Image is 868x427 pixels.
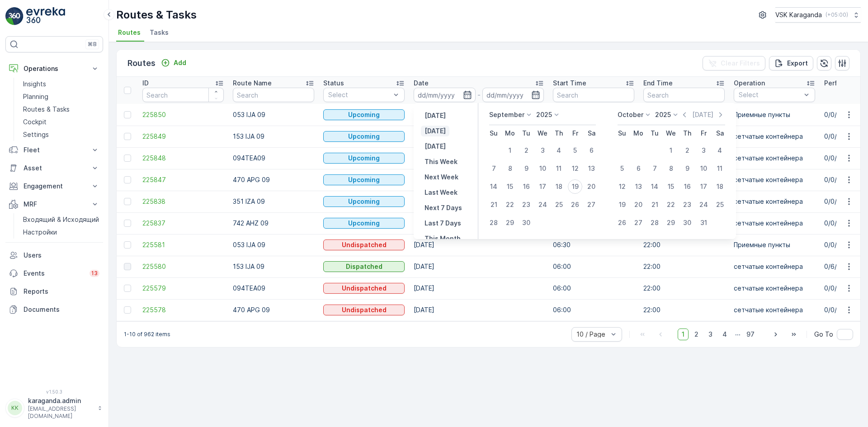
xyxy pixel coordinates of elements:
a: Documents [5,300,103,319]
div: 9 [519,161,533,176]
p: 22:00 [643,305,725,314]
span: 2 [690,328,703,340]
div: 24 [535,197,550,212]
p: Dispatched [346,262,382,271]
p: - [477,89,481,100]
th: Thursday [679,125,695,141]
div: 26 [615,216,629,230]
p: End Time [643,79,673,88]
p: Last Week [425,188,458,197]
div: 4 [712,143,727,158]
p: Select [739,90,801,99]
p: Cockpit [23,117,47,127]
td: [DATE] [409,104,548,126]
p: 06:00 [553,284,634,293]
img: logo_light-DOdMpM7g.png [26,7,65,25]
a: 225849 [142,132,224,141]
button: Undispatched [323,305,405,315]
p: 22:00 [643,240,725,249]
div: 5 [568,143,582,158]
button: Undispatched [323,283,405,294]
p: [DATE] [425,127,446,136]
button: Upcoming [323,109,405,120]
p: Undispatched [342,305,387,314]
th: Wednesday [663,125,679,141]
div: 21 [486,197,501,212]
div: Toggle Row Selected [124,155,131,162]
div: 8 [664,161,678,176]
span: 225581 [142,240,224,249]
div: 25 [712,197,727,212]
p: 2025 [536,110,552,119]
div: 6 [631,161,646,176]
a: 225847 [142,175,224,184]
th: Friday [695,125,712,141]
div: 3 [696,143,711,158]
p: 351 IZA 09 [233,197,314,206]
p: 2025 [655,110,671,119]
button: Last 7 Days [421,218,465,229]
div: 14 [647,179,662,194]
td: [DATE] [409,277,548,299]
p: Date [414,79,429,88]
a: Settings [19,128,103,141]
input: dd/mm/yyyy [414,88,476,102]
p: ... [735,328,741,340]
button: This Month [421,233,464,244]
input: Search [233,88,314,102]
p: сетчатыe контейнера [734,197,815,206]
div: 15 [503,179,517,194]
a: 225837 [142,219,224,228]
p: Приемные пункты [734,240,815,249]
p: Asset [24,164,85,173]
img: logo [5,7,24,25]
div: 22 [503,197,517,212]
div: Toggle Row Selected [124,285,131,292]
div: 17 [696,179,711,194]
td: [DATE] [409,126,548,147]
div: 19 [568,179,582,194]
div: 12 [615,179,629,194]
p: Export [787,59,808,68]
p: Clear Filters [721,59,760,68]
a: Users [5,246,103,264]
button: Next 7 Days [421,202,466,213]
button: Dispatched [323,261,405,272]
p: 22:00 [643,262,725,271]
p: 13 [91,270,98,277]
p: Last 7 Days [425,219,461,228]
span: 225850 [142,110,224,119]
div: Toggle Row Selected [124,263,131,270]
div: 9 [680,161,694,176]
button: KKkaraganda.admin[EMAIL_ADDRESS][DOMAIN_NAME] [5,396,103,420]
p: 053 IJA 09 [233,110,314,119]
p: Upcoming [348,197,380,206]
p: Operation [734,79,765,88]
p: Входящий & Исходящий [23,215,99,224]
div: 12 [568,161,582,176]
p: This Month [425,234,461,243]
p: VSK Karaganda [775,10,822,19]
div: KK [8,401,22,415]
p: Routes [127,57,156,70]
p: Next Week [425,173,458,182]
th: Saturday [583,125,599,141]
p: 470 APG 09 [233,175,314,184]
button: Next Week [421,172,462,183]
p: Route Name [233,79,272,88]
div: 28 [486,216,501,230]
td: [DATE] [409,256,548,277]
div: 6 [584,143,599,158]
p: [DATE] [425,142,446,151]
div: 25 [552,197,566,212]
p: Documents [24,305,99,314]
div: 23 [519,197,533,212]
div: 7 [647,161,662,176]
p: ( +05:00 ) [826,11,848,19]
input: Search [643,88,725,102]
p: Reports [24,287,99,296]
button: Upcoming [323,218,405,229]
p: Insights [23,80,46,89]
a: 225848 [142,154,224,163]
